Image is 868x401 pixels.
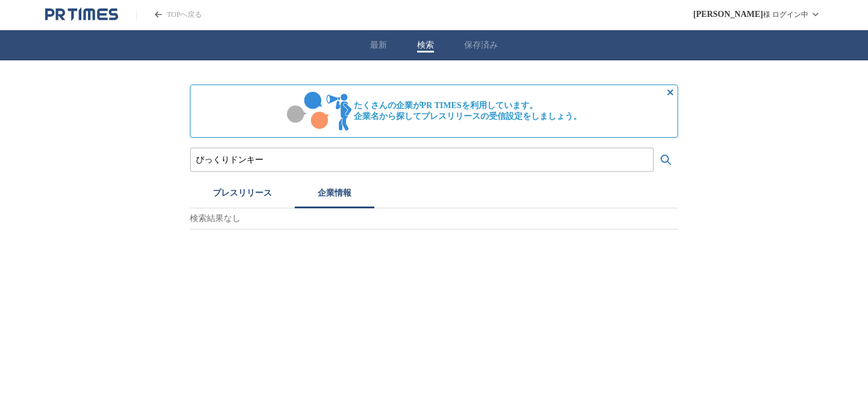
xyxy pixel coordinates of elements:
[196,153,648,167] input: プレスリリースおよび企業を検索する
[370,40,387,51] button: 最新
[190,208,678,229] p: 検索結果なし
[663,85,678,100] button: 非表示にする
[190,182,295,208] button: プレスリリース
[354,100,582,122] span: たくさんの企業がPR TIMESを利用しています。 企業名から探してプレスリリースの受信設定をしましょう。
[295,182,374,208] button: 企業情報
[464,40,498,51] button: 保存済み
[136,10,202,20] a: PR TIMESのトップページはこちら
[45,7,118,22] a: PR TIMESのトップページはこちら
[693,10,763,19] span: [PERSON_NAME]
[654,148,678,172] button: 検索する
[417,40,434,51] button: 検索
